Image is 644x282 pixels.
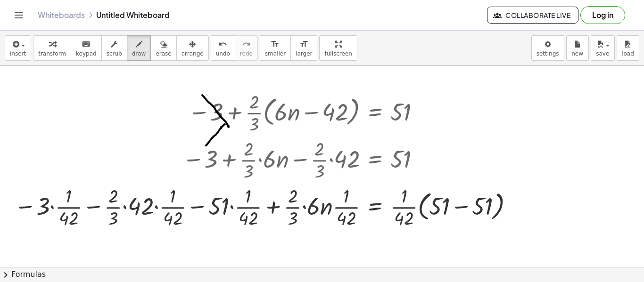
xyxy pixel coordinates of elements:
i: redo [242,39,251,50]
button: arrange [176,35,209,61]
i: format_size [299,39,308,50]
button: Collaborate Live [487,7,578,24]
i: keyboard [82,39,91,50]
span: undo [216,50,230,57]
span: fullscreen [324,50,352,57]
button: Toggle navigation [11,8,26,23]
span: erase [156,50,171,57]
span: larger [296,50,312,57]
button: erase [150,35,176,61]
button: save [591,35,615,61]
a: Whiteboards [38,10,85,20]
button: new [566,35,589,61]
i: undo [218,39,227,50]
button: Log in [580,6,625,24]
button: transform [33,35,71,61]
span: arrange [182,50,204,57]
span: save [596,50,609,57]
button: load [617,35,639,61]
i: format_size [271,39,280,50]
span: keypad [76,50,97,57]
span: transform [38,50,66,57]
button: format_sizesmaller [260,35,291,61]
button: format_sizelarger [290,35,317,61]
span: new [571,50,583,57]
button: scrub [101,35,127,61]
button: settings [531,35,564,61]
span: smaller [265,50,286,57]
span: load [622,50,634,57]
button: undoundo [211,35,235,61]
span: settings [537,50,559,57]
span: Collaborate Live [495,11,570,19]
button: redoredo [235,35,258,61]
button: draw [127,35,151,61]
button: insert [5,35,31,61]
button: keyboardkeypad [71,35,102,61]
button: fullscreen [319,35,357,61]
span: redo [240,50,253,57]
span: insert [10,50,26,57]
span: scrub [107,50,122,57]
span: draw [132,50,146,57]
